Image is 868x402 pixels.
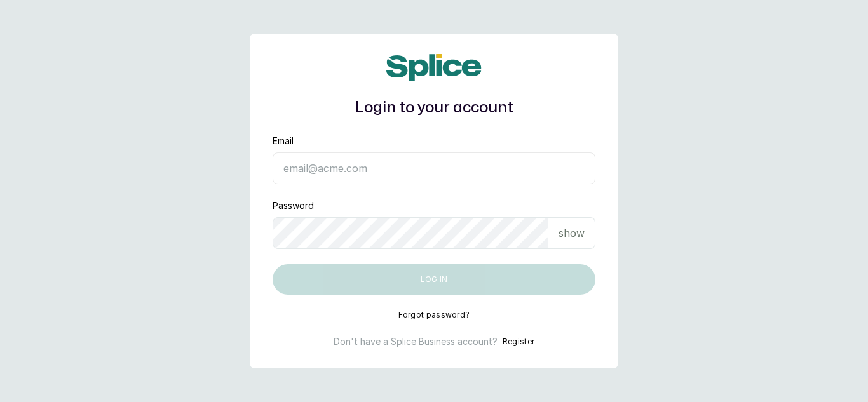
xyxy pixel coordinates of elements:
button: Log in [273,264,595,295]
label: Email [273,135,294,147]
label: Password [273,199,314,212]
button: Register [503,335,534,348]
h1: Login to your account [273,97,595,119]
input: email@acme.com [273,152,595,184]
p: show [559,225,585,241]
button: Forgot password? [398,310,470,320]
p: Don't have a Splice Business account? [334,335,498,348]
